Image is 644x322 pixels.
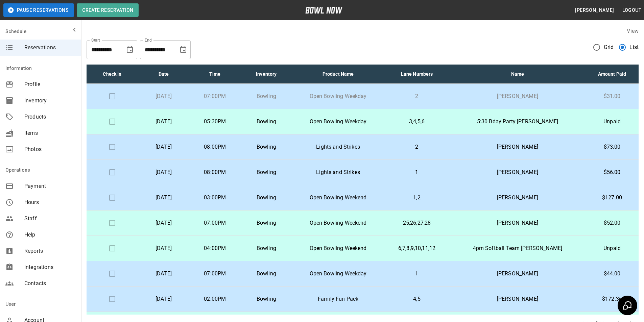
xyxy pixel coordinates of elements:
[305,7,342,14] img: logo
[143,92,184,100] p: [DATE]
[591,194,633,202] p: $127.00
[195,168,235,176] p: 08:00PM
[246,168,287,176] p: Bowling
[591,244,633,252] p: Unpaid
[297,270,379,278] p: Open Bowling Weekday
[143,194,184,202] p: [DATE]
[620,4,644,17] button: Logout
[189,65,241,84] th: Time
[143,295,184,303] p: [DATE]
[24,231,76,239] span: Help
[246,295,287,303] p: Bowling
[246,219,287,227] p: Bowling
[246,143,287,151] p: Bowling
[297,244,379,252] p: Open Bowling Weekend
[455,168,580,176] p: [PERSON_NAME]
[455,295,580,303] p: [PERSON_NAME]
[297,194,379,202] p: Open Bowling Weekend
[450,65,586,84] th: Name
[389,118,444,126] p: 3,4,5,6
[24,113,76,121] span: Products
[389,143,444,151] p: 2
[24,279,76,288] span: Contacts
[591,118,633,126] p: Unpaid
[195,244,235,252] p: 04:00PM
[629,43,639,51] span: List
[627,28,639,34] label: View
[24,215,76,223] span: Staff
[455,118,580,126] p: 5:30 Bday Party [PERSON_NAME]
[195,295,235,303] p: 02:00PM
[455,92,580,100] p: [PERSON_NAME]
[195,143,235,151] p: 08:00PM
[389,219,444,227] p: 25,26,27,28
[591,92,633,100] p: $31.00
[455,143,580,151] p: [PERSON_NAME]
[297,295,379,303] p: Family Fun Pack
[77,3,139,17] button: Create Reservation
[389,92,444,100] p: 2
[591,219,633,227] p: $52.00
[572,4,617,17] button: [PERSON_NAME]
[384,65,449,84] th: Lane Numbers
[246,244,287,252] p: Bowling
[24,198,76,206] span: Hours
[246,194,287,202] p: Bowling
[138,65,189,84] th: Date
[591,143,633,151] p: $73.00
[143,143,184,151] p: [DATE]
[246,270,287,278] p: Bowling
[591,168,633,176] p: $56.00
[143,118,184,126] p: [DATE]
[195,118,235,126] p: 05:30PM
[241,65,292,84] th: Inventory
[24,263,76,271] span: Integrations
[123,43,137,56] button: Choose date, selected date is Aug 20, 2025
[389,295,444,303] p: 4,5
[143,219,184,227] p: [DATE]
[389,194,444,202] p: 1,2
[176,43,190,56] button: Choose date, selected date is Sep 20, 2025
[246,92,287,100] p: Bowling
[3,3,74,17] button: Pause Reservations
[24,247,76,255] span: Reports
[143,168,184,176] p: [DATE]
[297,168,379,176] p: Lights and Strikes
[389,270,444,278] p: 1
[24,97,76,105] span: Inventory
[591,270,633,278] p: $44.00
[195,219,235,227] p: 07:00PM
[297,118,379,126] p: Open Bowling Weekday
[455,219,580,227] p: [PERSON_NAME]
[297,92,379,100] p: Open Bowling Weekday
[455,270,580,278] p: [PERSON_NAME]
[591,295,633,303] p: $172.36
[455,194,580,202] p: [PERSON_NAME]
[455,244,580,252] p: 4pm Softball Team [PERSON_NAME]
[292,65,384,84] th: Product Name
[246,118,287,126] p: Bowling
[143,244,184,252] p: [DATE]
[389,244,444,252] p: 6,7,8,9,10,11,12
[87,65,138,84] th: Check In
[24,44,76,52] span: Reservations
[604,43,614,51] span: Grid
[297,219,379,227] p: Open Bowling Weekend
[586,65,639,84] th: Amount Paid
[24,80,76,89] span: Profile
[195,92,235,100] p: 07:00PM
[297,143,379,151] p: Lights and Strikes
[24,182,76,190] span: Payment
[389,168,444,176] p: 1
[195,270,235,278] p: 07:00PM
[143,270,184,278] p: [DATE]
[24,129,76,137] span: Items
[195,194,235,202] p: 03:00PM
[24,145,76,153] span: Photos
